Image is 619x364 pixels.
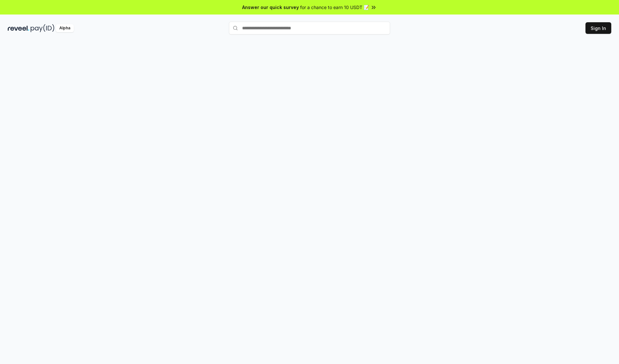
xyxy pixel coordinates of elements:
button: Sign In [585,22,611,34]
span: for a chance to earn 10 USDT 📝 [300,4,369,11]
span: Answer our quick survey [242,4,299,11]
img: pay_id [31,24,54,32]
div: Alpha [56,24,74,32]
img: reveel_dark [8,24,29,32]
